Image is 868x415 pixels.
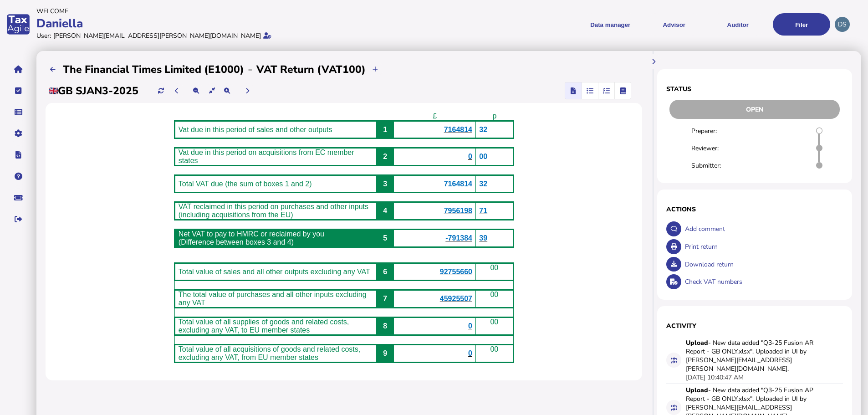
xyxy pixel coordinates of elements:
[686,338,822,373] div: - New data added "Q3-25 Fusion AR Report - GB ONLY.xlsx". Uploaded in UI by [PERSON_NAME][EMAIL_A...
[671,405,677,411] i: Data for this filing changed
[666,274,681,289] button: Check VAT numbers on return.
[179,318,349,334] span: Total value of all supplies of goods and related costs, excluding any VAT, to EU member states
[490,318,498,326] span: 00
[383,322,387,330] span: 8
[49,84,138,98] h2: GB SJAN3-2025
[686,373,744,382] div: [DATE] 10:40:47 AM
[9,145,28,164] button: Developer hub links
[666,205,843,214] h1: Actions
[440,295,472,302] span: 45925507
[691,161,739,170] div: Submitter:
[686,386,708,395] strong: Upload
[683,256,843,273] div: Download return
[666,221,681,236] button: Make a comment in the activity log.
[479,180,487,188] span: 32
[383,126,387,133] span: 1
[468,322,472,330] span: 0
[444,180,472,188] b: 7164814
[179,203,368,219] span: VAT reclaimed in this period on purchases and other inputs (including acquisitions from the EU)
[479,153,487,160] span: 00
[445,234,472,242] b: -791384
[169,83,184,98] button: Previous period
[816,128,822,134] i: Return requires to prepare draft.
[179,238,294,246] span: (Difference between boxes 3 and 4)
[9,81,28,100] button: Tasks
[686,338,708,347] strong: Upload
[582,13,639,36] button: Shows a dropdown of Data manager options
[53,31,261,40] div: [PERSON_NAME][EMAIL_ADDRESS][PERSON_NAME][DOMAIN_NAME]
[383,349,387,357] span: 9
[9,188,28,207] button: Raise a support ticket
[256,62,366,77] h2: VAT Return (VAT100)
[709,13,766,36] button: Auditor
[683,220,843,238] div: Add comment
[9,124,28,143] button: Manage settings
[204,83,220,98] button: Reset the return view
[691,127,739,135] div: Preparer:
[666,322,843,330] h1: Activity
[492,112,496,120] span: p
[666,100,843,119] div: Return status - Actions are restricted to nominated users
[683,273,843,291] div: Check VAT numbers
[383,153,387,160] span: 2
[244,62,256,77] div: -
[468,153,472,160] span: 0
[9,60,28,79] button: Home
[383,268,387,276] span: 6
[9,210,28,229] button: Sign out
[468,349,472,357] span: 0
[179,230,324,238] span: Net VAT to pay to HMRC or reclaimed by you
[383,234,387,242] span: 5
[179,149,354,164] span: Vat due in this period on acquisitions from EC member states
[383,295,387,302] span: 7
[383,180,387,188] span: 3
[671,357,677,364] i: Data for this filing changed
[383,207,387,215] span: 4
[9,167,28,186] button: Help pages
[614,82,631,99] mat-button-toggle: Ledger
[36,31,51,40] div: User:
[179,126,332,133] span: Vat due in this period of sales and other outputs
[153,83,168,98] button: Refresh data for current period
[436,13,831,36] menu: navigate products
[36,15,431,31] div: Daniella
[368,62,383,77] button: Upload transactions
[433,112,437,120] span: £
[691,144,739,153] div: Reviewer:
[598,82,614,99] mat-button-toggle: Reconcilliation view by tax code
[36,7,431,15] div: Welcome
[179,291,367,307] span: The total value of purchases and all other inputs excluding any VAT
[440,268,472,276] span: 92755660
[240,83,255,98] button: Next period
[179,180,312,188] span: Total VAT due (the sum of boxes 1 and 2)
[582,82,598,99] mat-button-toggle: Reconcilliation view by document
[683,238,843,256] div: Print return
[46,62,61,77] button: Filings list - by month
[773,13,830,36] button: Filer
[479,234,487,242] span: 39
[189,83,204,98] button: Make the return view smaller
[49,87,58,94] img: gb.png
[490,291,498,298] span: 00
[666,257,681,272] button: Download return
[179,345,360,361] span: Total value of all acquisitions of goods and related costs, excluding any VAT, from EU member states
[63,62,244,77] h2: The Financial Times Limited (E1000)
[666,85,843,93] h1: Status
[179,268,370,276] span: Total value of sales and all other outputs excluding any VAT
[479,207,487,215] span: 71
[490,264,498,272] span: 00
[645,13,703,36] button: Shows a dropdown of VAT Advisor options
[835,17,850,32] div: Profile settings
[669,100,840,119] div: Open
[263,32,271,39] i: Email verified
[444,126,472,133] span: 7164814
[490,345,498,353] span: 00
[220,83,235,98] button: Make the return view larger
[565,82,582,99] mat-button-toggle: Return view
[666,239,681,254] button: Open printable view of return.
[9,102,28,122] button: Data manager
[444,207,472,215] span: 7956198
[646,54,661,69] button: Hide
[479,126,487,133] span: 32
